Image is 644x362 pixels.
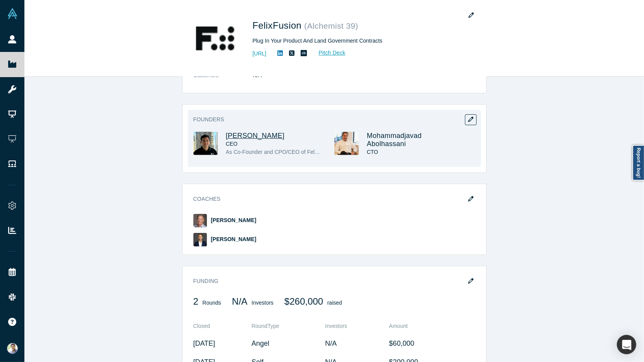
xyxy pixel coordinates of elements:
[193,334,251,353] td: [DATE]
[367,132,422,148] a: Mohammadjavad Abolhassani
[310,48,346,57] a: Pitch Deck
[232,296,274,312] div: Investors
[325,334,384,353] td: N/A
[193,233,207,247] img: Doug Rendler
[193,296,198,307] span: 2
[304,21,358,30] small: ( Alchemist 39 )
[193,214,207,228] img: Steve King
[367,149,378,155] span: CTO
[325,318,384,334] th: Investors
[226,141,238,147] span: CEO
[232,296,248,307] span: N/A
[251,340,269,347] span: Angel
[193,318,251,334] th: Closed
[226,132,285,140] a: [PERSON_NAME]
[193,71,253,88] dt: Customers
[253,50,267,58] a: [URL]
[193,115,465,124] h3: Founders
[384,318,475,334] th: Amount
[7,343,18,354] img: Ravi Belani's Account
[253,37,470,45] div: Plug In Your Product And Land Government Contracts
[632,145,644,181] a: Report a bug!
[284,296,342,312] div: raised
[267,323,279,329] span: Type
[253,20,305,31] span: FelixFusion
[7,8,18,19] img: Alchemist Vault Logo
[193,132,218,155] img: Ashkan Yousefi's Profile Image
[193,277,465,285] h3: Funding
[193,195,465,203] h3: Coaches
[211,236,256,242] a: [PERSON_NAME]
[188,11,242,66] img: FelixFusion's Logo
[284,296,323,307] span: $260,000
[384,334,475,353] td: $60,000
[193,296,221,312] div: Rounds
[334,132,359,155] img: Mohammadjavad Abolhassani's Profile Image
[251,318,325,334] th: Round
[211,217,256,223] a: [PERSON_NAME]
